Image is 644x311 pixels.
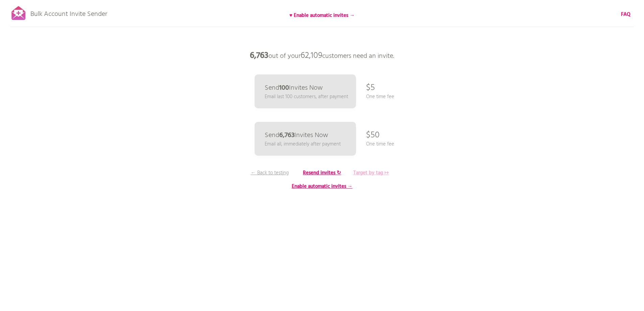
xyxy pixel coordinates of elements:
p: Send Invites Now [265,132,328,139]
b: 100 [279,83,289,93]
p: out of your customers need an invite. [221,46,424,66]
p: Email all, immediately after payment [265,140,341,148]
b: 6,763 [250,49,268,63]
a: Send6,763Invites Now Email all, immediately after payment [255,122,356,156]
b: Target by tag ↦ [353,169,389,177]
b: 6,763 [279,130,294,141]
b: FAQ [621,10,630,19]
p: Send Invites Now [265,85,323,91]
b: Resend invites ↻ [303,169,341,177]
p: Bulk Account Invite Sender [30,4,107,21]
p: One time fee [366,93,394,101]
b: Enable automatic invites → [292,182,353,191]
p: $50 [366,125,380,146]
a: FAQ [621,11,630,18]
p: One time fee [366,140,394,148]
p: $5 [366,78,375,98]
a: Send100Invites Now Email last 100 customers, after payment [255,74,356,108]
p: Email last 100 customers, after payment [265,93,348,101]
span: 62,109 [301,49,322,63]
b: ♥ Enable automatic invites → [289,12,355,20]
p: ← Back to testing [244,169,295,177]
